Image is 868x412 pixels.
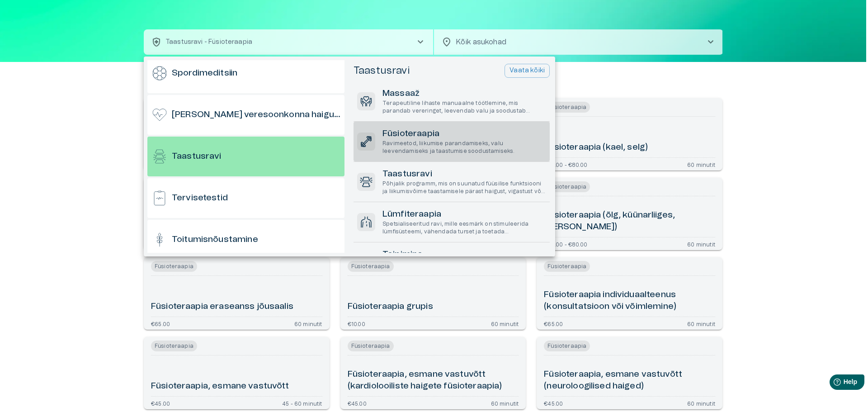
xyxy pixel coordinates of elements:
[382,88,546,100] h6: Massaaž
[172,109,341,121] h6: [PERSON_NAME] veresoonkonna haigused
[382,140,546,155] p: Ravimeetod, liikumise parandamiseks, valu leevendamiseks ja taastumise soodustamiseks.
[172,192,228,204] h6: Tervisetestid
[382,99,546,115] p: Terapeutiline lihaste manuaalne töötlemine, mis parandab vereringet, leevendab valu ja soodustab ...
[382,208,546,221] h6: Lümfiteraapia
[382,168,546,180] h6: Taastusravi
[509,66,545,76] p: Vaata kõiki
[172,151,222,163] h6: Taastusravi
[172,234,258,246] h6: Toitumisnõustamine
[172,67,237,80] h6: Spordimeditsiin
[382,180,546,195] p: Põhjalik programm, mis on suunatud füüsilise funktsiooni ja liikumisvõime taastamisele pärast hai...
[354,64,410,77] h5: Taastusravi
[382,128,546,140] h6: Füsioteraapia
[505,64,550,78] button: Vaata kõiki
[797,371,868,396] iframe: Help widget launcher
[382,249,546,261] h6: Teipimine
[382,220,546,236] p: Spetsialiseeritud ravi, mille eesmärk on stimuleerida lümfisüsteemi, vähendada turset ja toetada ...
